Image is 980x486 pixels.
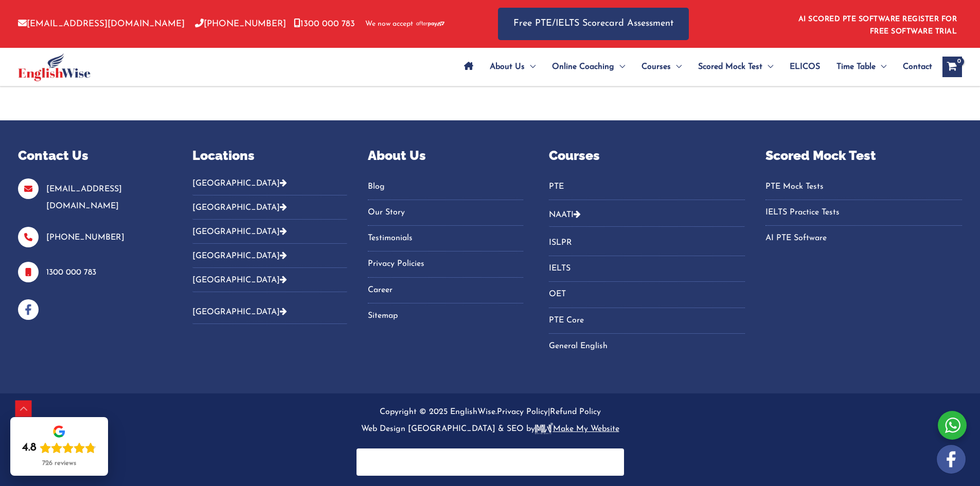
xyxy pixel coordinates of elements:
aside: Footer Widget 3 [368,146,523,337]
p: Scored Mock Test [765,146,962,166]
p: Contact Us [18,146,167,166]
span: Scored Mock Test [698,49,762,85]
img: facebook-blue-icons.png [18,299,39,320]
button: [GEOGRAPHIC_DATA] [192,195,347,220]
a: ELICOS [781,49,828,85]
p: About Us [368,146,523,166]
span: Menu Toggle [876,49,886,85]
a: [GEOGRAPHIC_DATA] [192,276,287,284]
a: Privacy Policy [497,408,548,416]
a: Free PTE/IELTS Scorecard Assessment [498,8,689,40]
span: Menu Toggle [762,49,773,85]
img: white-facebook.png [937,445,966,474]
span: Contact [903,49,932,85]
a: Blog [368,178,523,195]
a: Time TableMenu Toggle [828,49,895,85]
a: 1300 000 783 [46,268,96,277]
button: [GEOGRAPHIC_DATA] [192,220,347,244]
p: Courses [549,146,745,166]
a: General English [549,338,745,355]
nav: Menu [549,178,745,200]
a: ISLPR [549,235,745,251]
span: About Us [490,49,525,85]
a: AI SCORED PTE SOFTWARE REGISTER FOR FREE SOFTWARE TRIAL [798,15,957,35]
a: 1300 000 783 [294,20,355,28]
aside: Header Widget 1 [792,7,962,41]
a: Refund Policy [550,408,601,416]
button: [GEOGRAPHIC_DATA] [192,268,347,292]
a: Web Design [GEOGRAPHIC_DATA] & SEO bymake-logoMake My Website [361,425,619,433]
span: Online Coaching [552,49,614,85]
button: NAATI [549,203,745,227]
a: IELTS [549,260,745,277]
a: Our Story [368,204,523,221]
a: PTE [549,178,745,195]
a: Contact [895,49,932,85]
aside: Footer Widget 1 [18,146,167,320]
iframe: PayPal Message 2 [367,455,614,464]
div: Rating: 4.8 out of 5 [22,441,96,455]
a: Privacy Policies [368,256,523,273]
a: CoursesMenu Toggle [633,49,690,85]
span: We now accept [365,19,413,29]
a: PTE Core [549,312,745,329]
p: Locations [192,146,347,166]
aside: Footer Widget 2 [192,146,347,332]
span: Courses [642,49,671,85]
a: Online CoachingMenu Toggle [544,49,633,85]
aside: Footer Widget 4 [549,146,745,368]
span: Menu Toggle [671,49,682,85]
a: Career [368,282,523,299]
a: IELTS Practice Tests [765,204,962,221]
a: Sitemap [368,308,523,325]
a: PTE Mock Tests [765,178,962,195]
span: Time Table [836,49,876,85]
span: Menu Toggle [614,49,625,85]
p: Copyright © 2025 EnglishWise. | [18,404,962,438]
img: Afterpay-Logo [416,21,444,27]
a: [EMAIL_ADDRESS][DOMAIN_NAME] [46,185,122,210]
a: [PHONE_NUMBER] [46,233,124,242]
a: About UsMenu Toggle [482,49,544,85]
a: AI PTE Software [765,230,962,247]
a: [GEOGRAPHIC_DATA] [192,308,287,316]
u: Make My Website [535,425,619,433]
button: [GEOGRAPHIC_DATA] [192,178,347,195]
a: [EMAIL_ADDRESS][DOMAIN_NAME] [18,20,185,28]
span: Menu Toggle [525,49,536,85]
button: [GEOGRAPHIC_DATA] [192,300,347,324]
a: [PHONE_NUMBER] [195,20,286,28]
img: make-logo [535,423,553,434]
button: [GEOGRAPHIC_DATA] [192,244,347,268]
nav: Menu [549,235,745,355]
a: Scored Mock TestMenu Toggle [690,49,781,85]
span: ELICOS [790,49,820,85]
a: Testimonials [368,230,523,247]
img: cropped-ew-logo [18,53,91,81]
a: NAATI [549,211,574,219]
a: OET [549,286,745,303]
nav: Menu [368,178,523,325]
div: 4.8 [22,441,37,455]
div: 726 reviews [42,459,76,467]
nav: Site Navigation: Main Menu [456,49,932,85]
nav: Menu [765,178,962,247]
a: View Shopping Cart, empty [942,57,962,77]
